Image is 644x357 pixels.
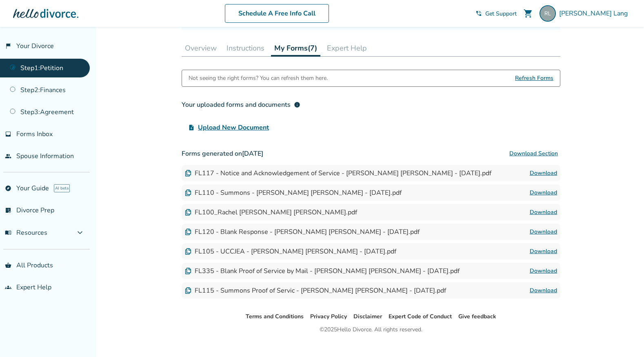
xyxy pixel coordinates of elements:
[246,313,304,320] a: Terms and Conditions
[324,40,370,56] button: Expert Help
[185,169,491,178] div: FL117 - Notice and Acknowledgement of Service - [PERSON_NAME] [PERSON_NAME] - [DATE].pdf
[475,10,517,18] a: phone_in_talkGet Support
[182,145,560,162] h3: Forms generated on [DATE]
[530,286,557,295] a: Download
[182,40,220,56] button: Overview
[5,228,47,237] span: Resources
[185,188,402,197] div: FL110 - Summons - [PERSON_NAME] [PERSON_NAME] - [DATE].pdf
[185,190,191,196] img: Document
[530,227,557,237] a: Download
[530,188,557,198] a: Download
[310,313,347,320] a: Privacy Policy
[530,168,557,178] a: Download
[515,70,553,86] span: Refresh Forms
[320,325,422,335] div: © 2025 Hello Divorce. All rights reserved.
[185,267,460,275] div: FL335 - Blank Proof of Service by Mail - [PERSON_NAME] [PERSON_NAME] - [DATE].pdf
[530,247,557,256] a: Download
[5,153,11,159] span: people
[185,229,191,235] img: Document
[16,130,53,139] span: Forms Inbox
[271,40,320,57] button: My Forms(7)
[5,43,11,49] span: flag_2
[185,247,396,256] div: FL105 - UCCJEA - [PERSON_NAME] [PERSON_NAME] - [DATE].pdf
[185,227,420,236] div: FL120 - Blank Response - [PERSON_NAME] [PERSON_NAME] - [DATE].pdf
[5,262,11,269] span: shopping_basket
[603,318,644,357] iframe: Chat Widget
[198,123,269,132] span: Upload New Document
[185,286,446,295] div: FL115 - Summons Proof of Servic - [PERSON_NAME] [PERSON_NAME] - [DATE].pdf
[54,184,70,192] span: AI beta
[5,207,11,214] span: list_alt_check
[559,9,631,18] span: [PERSON_NAME] Lang
[389,313,452,320] a: Expert Code of Conduct
[182,100,300,110] div: Your uploaded forms and documents
[185,170,191,176] img: Document
[530,266,557,276] a: Download
[507,145,560,162] button: Download Section
[185,208,357,217] div: FL100_Rachel [PERSON_NAME] [PERSON_NAME].pdf
[353,312,382,322] li: Disclaimer
[185,248,191,255] img: Document
[225,4,329,23] a: Schedule A Free Info Call
[5,229,11,236] span: menu_book
[5,131,11,137] span: inbox
[75,228,85,238] span: expand_more
[475,10,482,17] span: phone_in_talk
[185,287,191,294] img: Document
[530,207,557,217] a: Download
[185,209,191,216] img: Document
[485,10,517,18] span: Get Support
[188,124,195,131] span: upload_file
[185,268,191,274] img: Document
[223,40,268,56] button: Instructions
[5,185,11,192] span: explore
[540,5,556,22] img: rachel.berryman@gmail.com
[189,70,328,86] div: Not seeing the right forms? You can refresh them here.
[458,312,496,322] li: Give feedback
[5,284,11,291] span: groups
[523,9,533,18] span: shopping_cart
[294,101,300,108] span: info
